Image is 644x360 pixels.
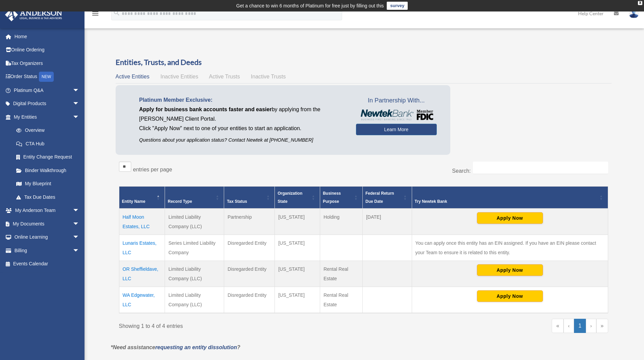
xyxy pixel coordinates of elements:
[73,244,86,258] span: arrow_drop_down
[5,231,90,244] a: Online Learningarrow_drop_down
[412,235,608,261] td: You can apply once this entity has an EIN assigned. If you have an EIN please contact your Team t...
[275,287,320,313] td: [US_STATE]
[629,8,639,18] img: User Pic
[477,290,543,302] button: Apply Now
[116,74,149,79] span: Active Entities
[477,212,543,224] button: Apply Now
[224,261,275,287] td: Disregarded Entity
[5,83,90,97] a: Platinum Q&Aarrow_drop_down
[227,199,247,204] span: Tax Status
[362,187,412,209] th: Federal Return Due Date: Activate to sort
[122,199,145,204] span: Entity Name
[275,209,320,235] td: [US_STATE]
[359,110,433,120] img: NewtekBankLogoSM.png
[165,235,224,261] td: Series Limited Liability Company
[133,167,172,172] label: entries per page
[113,9,120,17] i: search
[73,83,86,97] span: arrow_drop_down
[73,231,86,244] span: arrow_drop_down
[552,319,564,333] a: First
[5,97,90,111] a: Digital Productsarrow_drop_down
[574,319,586,333] a: 1
[139,95,346,105] p: Platinum Member Exclusive:
[356,124,437,135] a: Learn More
[168,199,192,204] span: Record Type
[412,187,608,209] th: Try Newtek Bank : Activate to sort
[365,191,394,204] span: Federal Return Due Date
[5,56,90,70] a: Tax Organizers
[224,209,275,235] td: Partnership
[320,209,362,235] td: Holding
[165,287,224,313] td: Limited Liability Company (LLC)
[224,187,275,209] th: Tax Status: Activate to sort
[9,177,86,191] a: My Blueprint
[119,209,165,235] td: Half Moon Estates, LLC
[155,344,237,350] a: requesting an entity dissolution
[139,136,346,144] p: Questions about your application status? Contact Newtek at [PHONE_NUMBER]
[477,264,543,276] button: Apply Now
[596,319,608,333] a: Last
[91,12,99,18] a: menu
[139,106,272,112] span: Apply for business bank accounts faster and easier
[73,217,86,231] span: arrow_drop_down
[275,261,320,287] td: [US_STATE]
[9,190,86,204] a: Tax Due Dates
[39,72,54,82] div: NEW
[5,257,90,271] a: Events Calendar
[5,43,90,57] a: Online Ordering
[251,74,286,79] span: Inactive Trusts
[224,287,275,313] td: Disregarded Entity
[73,97,86,111] span: arrow_drop_down
[275,187,320,209] th: Organization State: Activate to sort
[638,1,642,5] div: close
[9,137,86,150] a: CTA Hub
[5,70,90,84] a: Order StatusNEW
[209,74,240,79] span: Active Trusts
[9,164,86,177] a: Binder Walkthrough
[5,110,86,124] a: My Entitiesarrow_drop_down
[452,168,471,174] label: Search:
[5,217,90,231] a: My Documentsarrow_drop_down
[275,235,320,261] td: [US_STATE]
[9,150,86,164] a: Entity Change Request
[165,209,224,235] td: Limited Liability Company (LLC)
[111,344,240,350] em: *Need assistance ?
[356,95,437,106] span: In Partnership With...
[5,30,90,43] a: Home
[160,74,198,79] span: Inactive Entities
[586,319,596,333] a: Next
[5,204,90,217] a: My Anderson Teamarrow_drop_down
[73,110,86,124] span: arrow_drop_down
[139,105,346,124] p: by applying from the [PERSON_NAME] Client Portal.
[224,235,275,261] td: Disregarded Entity
[119,187,165,209] th: Entity Name: Activate to invert sorting
[119,319,359,331] div: Showing 1 to 4 of 4 entries
[91,9,99,18] i: menu
[320,187,362,209] th: Business Purpose: Activate to sort
[3,8,64,21] img: Anderson Advisors Platinum Portal
[9,124,83,137] a: Overview
[323,191,341,204] span: Business Purpose
[139,124,346,133] p: Click "Apply Now" next to one of your entities to start an application.
[236,2,384,10] div: Get a chance to win 6 months of Platinum for free just by filling out this
[165,187,224,209] th: Record Type: Activate to sort
[415,197,598,206] div: Try Newtek Bank
[5,244,90,257] a: Billingarrow_drop_down
[278,191,302,204] span: Organization State
[116,57,612,68] h3: Entities, Trusts, and Deeds
[564,319,574,333] a: Previous
[73,204,86,218] span: arrow_drop_down
[119,235,165,261] td: Lunaris Estates, LLC
[362,209,412,235] td: [DATE]
[165,261,224,287] td: Limited Liability Company (LLC)
[320,261,362,287] td: Rental Real Estate
[119,261,165,287] td: OR Sheffieldave, LLC
[320,287,362,313] td: Rental Real Estate
[119,287,165,313] td: WA Edgewater, LLC
[387,2,408,10] a: survey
